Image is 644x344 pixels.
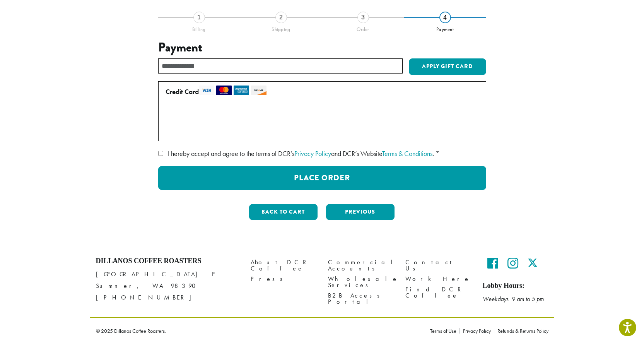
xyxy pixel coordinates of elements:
a: Wholesale Services [328,274,394,290]
img: mastercard [216,86,232,95]
a: Work Here [405,274,471,284]
button: Back to cart [249,204,318,220]
div: 3 [357,12,369,23]
img: discover [251,86,266,95]
div: 1 [193,12,205,23]
p: [GEOGRAPHIC_DATA] E Sumner, WA 98390 [PHONE_NUMBER] [96,269,239,303]
a: B2B Access Portal [328,291,394,307]
div: Payment [404,23,486,33]
div: 4 [439,12,451,23]
img: visa [199,86,214,95]
a: Commercial Accounts [328,257,394,274]
button: Place Order [158,166,486,190]
h4: Dillanos Coffee Roasters [96,257,239,265]
a: Terms of Use [430,328,460,334]
abbr: required [436,149,439,158]
a: Find DCR Coffee [405,284,471,301]
h3: Payment [158,40,486,55]
a: Privacy Policy [460,328,494,334]
h5: Lobby Hours: [483,282,548,290]
a: Refunds & Returns Policy [494,328,548,334]
span: I hereby accept and agree to the terms of DCR’s and DCR’s Website . [168,149,434,158]
a: About DCR Coffee [251,257,316,274]
div: Billing [158,23,240,33]
button: Previous [326,204,395,220]
input: I hereby accept and agree to the terms of DCR’sPrivacy Policyand DCR’s WebsiteTerms & Conditions. * [158,151,163,156]
em: Weekdays 9 am to 5 pm [483,295,544,303]
div: Shipping [240,23,322,33]
div: 2 [275,12,287,23]
button: Apply Gift Card [409,58,486,75]
a: Terms & Conditions [382,149,432,158]
img: amex [234,86,249,95]
a: Privacy Policy [294,149,331,158]
a: Press [251,274,316,284]
div: Order [322,23,404,33]
a: Contact Us [405,257,471,274]
label: Credit Card [166,86,476,98]
p: © 2025 Dillanos Coffee Roasters. [96,328,419,334]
